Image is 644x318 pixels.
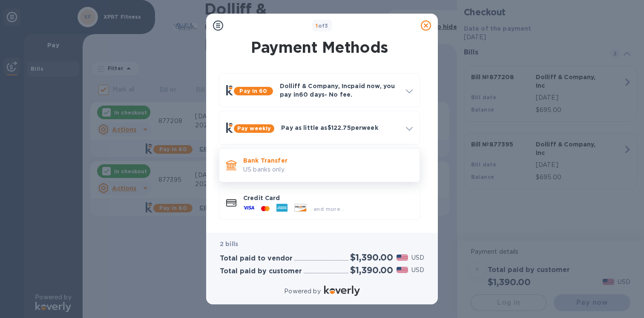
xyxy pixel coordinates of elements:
b: Pay weekly [237,125,271,132]
h2: $1,390.00 [350,252,393,263]
p: Dolliff & Company, Inc paid now, you pay in 60 days - No fee. [280,82,399,99]
b: Pay in 60 [239,88,267,94]
b: of 3 [316,23,328,29]
p: USD [411,253,424,262]
p: Powered by [284,287,320,296]
h3: Total paid to vendor [220,255,293,263]
p: Credit Card [243,194,413,202]
span: and more... [313,206,345,212]
p: Bank Transfer [243,156,413,165]
p: USD [411,266,424,275]
p: US banks only. [243,165,413,174]
p: Pay as little as $122.75 per week [281,123,399,132]
b: 2 bills [220,241,238,247]
img: Logo [324,286,360,296]
h2: $1,390.00 [350,265,393,275]
h3: Total paid by customer [220,267,302,275]
img: USD [397,267,408,273]
span: 1 [316,23,318,29]
h1: Payment Methods [217,38,422,56]
img: USD [397,255,408,261]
